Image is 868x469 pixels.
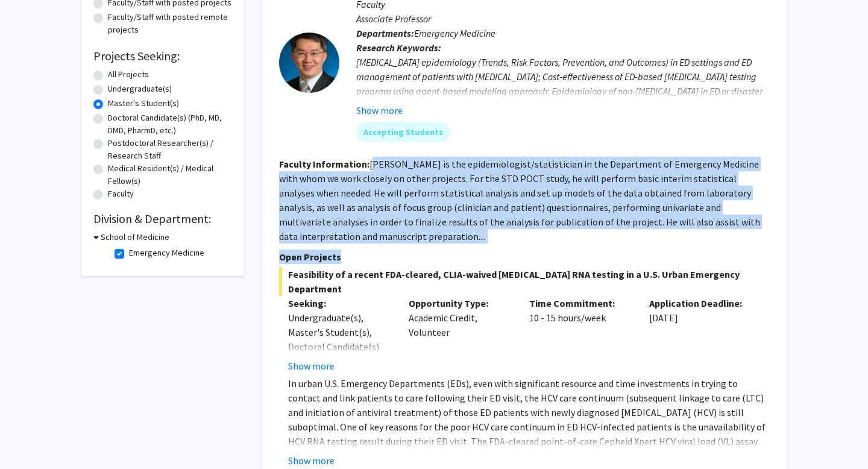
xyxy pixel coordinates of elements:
[279,267,770,296] span: Feasibility of a recent FDA-cleared, CLIA-waived [MEDICAL_DATA] RNA testing in a U.S. Urban Emerg...
[93,49,232,63] h2: Projects Seeking:
[288,359,335,373] button: Show more
[288,296,391,310] p: Seeking:
[108,83,172,95] label: Undergraduate(s)
[101,231,169,244] h3: School of Medicine
[108,97,179,110] label: Master's Student(s)
[649,296,752,310] p: Application Deadline:
[108,187,134,200] label: Faculty
[409,296,511,310] p: Opportunity Type:
[356,103,403,118] button: Show more
[529,296,632,310] p: Time Commitment:
[9,415,51,460] iframe: Chat
[108,68,149,81] label: All Projects
[400,296,520,373] div: Academic Credit, Volunteer
[288,453,335,468] button: Show more
[93,212,232,226] h2: Division & Department:
[108,137,232,162] label: Postdoctoral Researcher(s) / Research Staff
[356,27,414,39] b: Departments:
[356,42,441,54] b: Research Keywords:
[279,158,760,242] fg-read-more: [PERSON_NAME] is the epidemiologist/statistician in the Department of Emergency Medicine with who...
[108,162,232,187] label: Medical Resident(s) / Medical Fellow(s)
[356,11,770,26] p: Associate Professor
[279,158,370,170] b: Faculty Information:
[288,310,391,383] div: Undergraduate(s), Master's Student(s), Doctoral Candidate(s) (PhD, MD, DMD, PharmD, etc.)
[108,11,232,36] label: Faculty/Staff with posted remote projects
[356,122,450,142] mat-chip: Accepting Students
[279,250,770,264] p: Open Projects
[640,296,761,373] div: [DATE]
[356,55,770,113] div: [MEDICAL_DATA] epidemiology (Trends, Risk Factors, Prevention, and Outcomes) in ED settings and E...
[108,112,232,137] label: Doctoral Candidate(s) (PhD, MD, DMD, PharmD, etc.)
[414,27,495,39] span: Emergency Medicine
[520,296,641,373] div: 10 - 15 hours/week
[129,247,204,259] label: Emergency Medicine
